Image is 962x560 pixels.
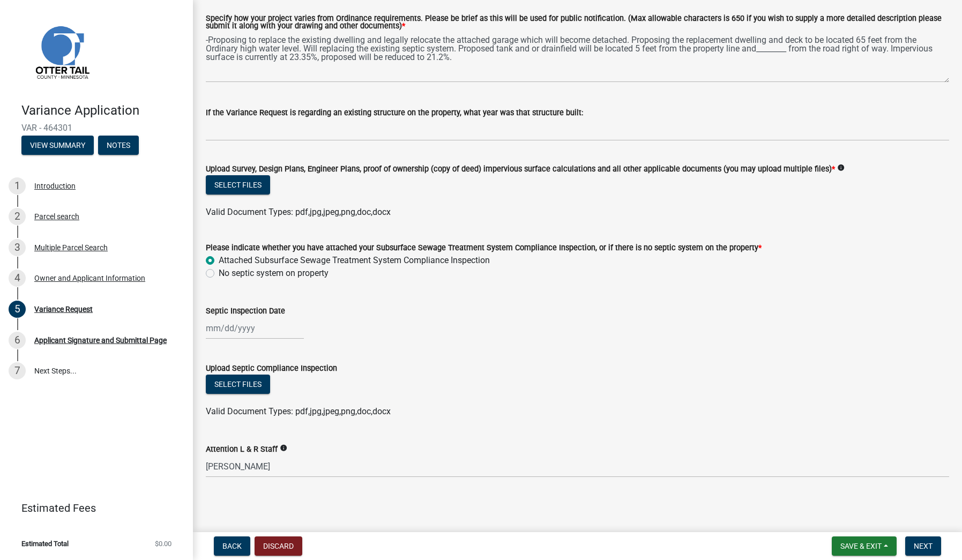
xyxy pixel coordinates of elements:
[905,536,941,556] button: Next
[98,136,139,155] button: Notes
[219,254,490,267] label: Attached Subsurface Sewage Treatment System Compliance Inspection
[206,166,835,173] label: Upload Survey, Design Plans, Engineer Plans, proof of ownership (copy of deed) impervious surface...
[9,497,176,519] a: Estimated Fees
[9,362,26,379] div: 7
[206,109,583,117] label: If the Variance Request is regarding an existing structure on the property, what year was that st...
[34,213,79,220] div: Parcel search
[21,136,94,155] button: View Summary
[222,542,242,550] span: Back
[280,444,287,452] i: info
[21,123,171,133] span: VAR - 464301
[206,446,278,453] label: Attention L & R Staff
[98,141,139,150] wm-modal-confirm: Notes
[206,244,762,252] label: Please indicate whether you have attached your Subsurface Sewage Treatment System Compliance Insp...
[9,332,26,349] div: 6
[206,375,270,394] button: Select files
[9,239,26,256] div: 3
[9,177,26,195] div: 1
[9,208,26,225] div: 2
[206,15,949,31] label: Specify how your project varies from Ordinance requirements. Please be brief as this will be used...
[832,536,897,556] button: Save & Exit
[21,141,94,150] wm-modal-confirm: Summary
[34,182,76,190] div: Introduction
[21,11,102,92] img: Otter Tail County, Minnesota
[206,207,391,217] span: Valid Document Types: pdf,jpg,jpeg,png,doc,docx
[34,305,93,313] div: Variance Request
[206,406,391,416] span: Valid Document Types: pdf,jpg,jpeg,png,doc,docx
[206,317,304,339] input: mm/dd/yyyy
[840,542,882,550] span: Save & Exit
[155,540,171,547] span: $0.00
[9,301,26,318] div: 5
[34,337,167,344] div: Applicant Signature and Submittal Page
[21,103,184,118] h4: Variance Application
[914,542,933,550] span: Next
[34,274,145,282] div: Owner and Applicant Information
[34,244,108,251] div: Multiple Parcel Search
[206,308,285,315] label: Septic Inspection Date
[837,164,845,171] i: info
[206,175,270,195] button: Select files
[255,536,302,556] button: Discard
[206,365,337,372] label: Upload Septic Compliance Inspection
[21,540,69,547] span: Estimated Total
[9,270,26,287] div: 4
[214,536,250,556] button: Back
[219,267,329,280] label: No septic system on property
